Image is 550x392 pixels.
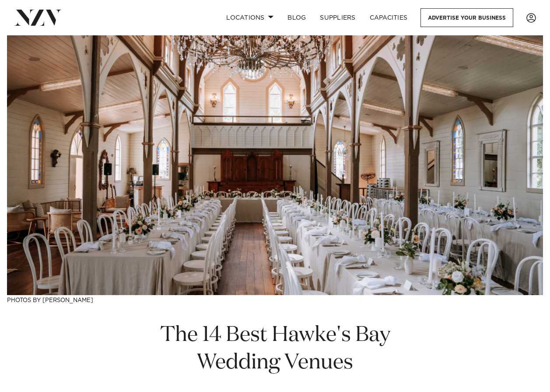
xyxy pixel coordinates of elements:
img: nzv-logo.png [14,10,62,25]
h1: The 14 Best Hawke's Bay Wedding Venues [126,322,425,377]
a: Advertise your business [420,8,513,27]
img: The 14 Best Hawke's Bay Wedding Venues [7,35,543,295]
a: BLOG [280,8,313,27]
a: Photos by [PERSON_NAME] [7,298,93,303]
a: SUPPLIERS [313,8,362,27]
a: Locations [219,8,280,27]
a: Capacities [363,8,415,27]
